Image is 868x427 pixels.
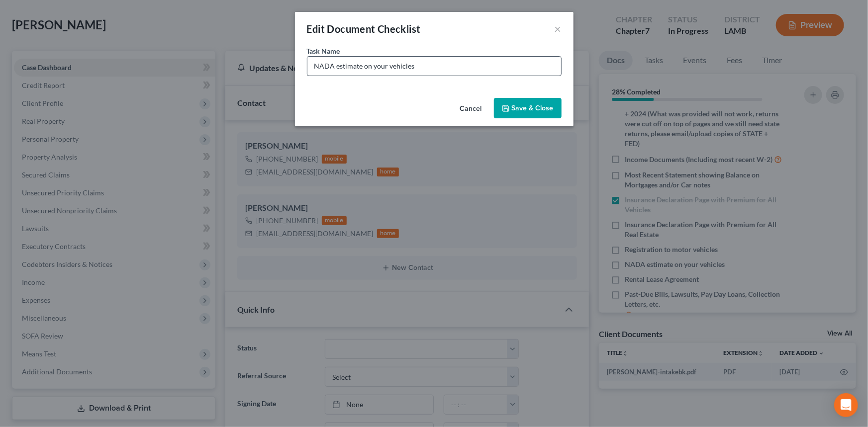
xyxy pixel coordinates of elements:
button: Cancel [452,99,490,119]
button: Save & Close [494,98,562,119]
input: Enter document description.. [307,57,561,76]
div: Open Intercom Messenger [834,393,858,417]
span: Edit Document Checklist [307,23,421,35]
button: × [555,23,562,35]
span: Task Name [307,47,340,55]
